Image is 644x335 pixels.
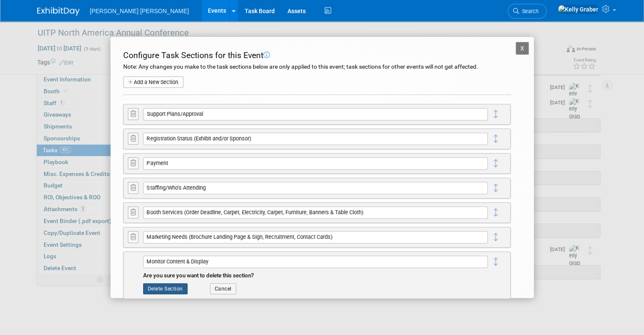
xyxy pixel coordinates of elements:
img: ExhibitDay [37,7,80,16]
span: [PERSON_NAME] [PERSON_NAME] [90,8,189,14]
i: Delete Section [130,135,136,142]
button: Delete Section [143,283,188,294]
img: Kelly Graber [558,5,599,14]
i: Delete Section [130,160,136,166]
i: Delete Section [130,184,136,191]
div: Configure Task Sections for this Event [123,50,511,61]
button: X [516,42,529,55]
input: Enter section name [143,231,488,243]
i: Delete Section [130,234,136,240]
input: Enter section name [143,157,488,169]
span: Search [519,8,539,14]
i: Delete Section [130,209,136,215]
i: Click and drag to reorder sections [489,254,502,269]
i: Delete Section [130,111,136,117]
input: Enter section name [143,133,488,145]
button: Add a New Section [123,76,183,88]
input: Enter section name [143,108,488,120]
i: Click and drag to reorder sections [489,180,502,195]
i: Click and drag to reorder sections [489,131,502,146]
i: Click and drag to reorder sections [489,205,502,220]
button: Cancel [210,283,236,294]
div: Note: Any changes you make to the task sections below are only applied to this event; task sectio... [123,61,511,70]
i: Click and drag to reorder sections [489,156,502,170]
i: Click and drag to reorder sections [489,106,502,121]
a: Search [508,4,547,19]
input: Enter section name [143,207,488,218]
div: Are you sure you want to delete this section? [143,269,488,279]
input: Enter section name [143,256,488,268]
input: Enter section name [143,182,488,194]
i: Click and drag to reorder sections [489,229,502,244]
